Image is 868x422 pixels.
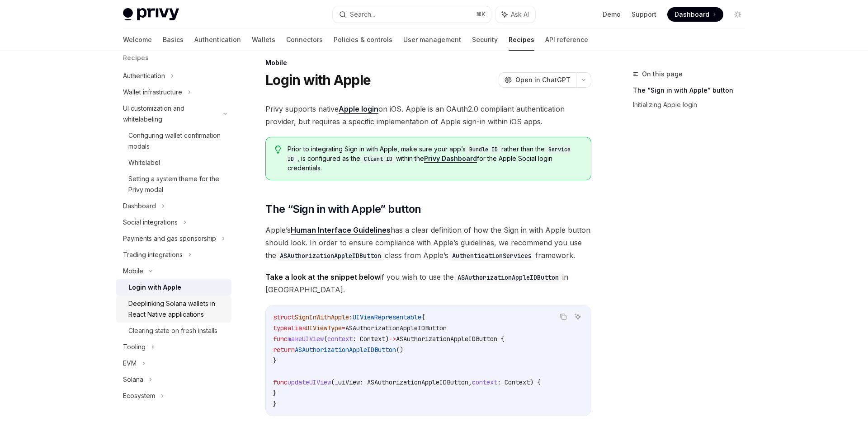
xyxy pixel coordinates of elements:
[288,145,582,173] span: Prior to integrating Sign in with Apple, make sure your app’s rather than the , is configured as ...
[360,378,472,386] span: : ASAuthorizationAppleIDButton,
[511,10,529,19] span: Ask AI
[123,390,155,401] div: Ecosystem
[116,127,231,155] a: Configuring wallet confirmation modals
[667,7,723,22] a: Dashboard
[123,233,216,244] div: Payments and gas sponsorship
[403,29,461,51] a: User management
[265,58,591,67] div: Mobile
[286,29,323,51] a: Connectors
[265,103,591,128] span: Privy supports native on iOS. Apple is an OAuth2.0 compliant authentication provider, but require...
[360,155,396,164] code: Client ID
[339,104,378,114] a: Apple login
[116,279,231,295] a: Login with Apple
[642,69,683,80] span: On this page
[495,6,535,23] button: Ask AI
[472,378,497,386] span: context
[342,324,345,332] span: =
[123,87,182,98] div: Wallet infrastructure
[333,6,491,23] button: Search...⌘K
[116,155,231,171] a: Whitelabel
[273,389,277,397] span: }
[265,224,591,262] span: Apple’s has a clear definition of how the Sign in with Apple button should look. In order to ensu...
[276,251,385,261] code: ASAuthorizationAppleIDButton
[633,98,752,112] a: Initializing Apple login
[128,130,226,152] div: Configuring wallet confirmation modals
[273,313,295,321] span: struct
[194,29,241,51] a: Authentication
[123,266,143,277] div: Mobile
[731,7,745,22] button: Toggle dark mode
[515,75,571,84] span: Open in ChatGPT
[557,311,569,323] button: Copy the contents from the code block
[353,335,389,343] span: : Context)
[675,10,709,19] span: Dashboard
[572,311,584,323] button: Ask AI
[632,10,656,19] a: Support
[396,335,505,343] span: ASAuthorizationAppleIDButton {
[288,335,324,343] span: makeUIView
[350,9,375,20] div: Search...
[273,324,306,332] span: typealias
[295,346,396,354] span: ASAuthorizationAppleIDButton
[497,378,541,386] span: : Context) {
[265,271,591,296] span: if you wish to use the in [GEOGRAPHIC_DATA].
[288,145,571,164] code: Service ID
[273,356,277,365] span: }
[421,313,425,321] span: {
[509,29,534,51] a: Recipes
[275,145,281,154] svg: Tip
[123,358,137,369] div: EVM
[252,29,275,51] a: Wallets
[288,378,331,386] span: updateUIView
[128,325,217,336] div: Clearing state on fresh installs
[123,70,165,81] div: Authentication
[116,171,231,198] a: Setting a system theme for the Privy modal
[389,335,396,343] span: ->
[123,201,156,211] div: Dashboard
[265,202,421,216] span: The “Sign in with Apple” button
[424,155,477,163] a: Privy Dashboard
[334,29,392,51] a: Policies & controls
[123,217,178,228] div: Social integrations
[335,378,338,386] span: _
[331,378,335,386] span: (
[128,298,226,320] div: Deeplinking Solana wallets in React Native applications
[123,374,143,385] div: Solana
[338,378,360,386] span: uiView
[396,346,403,354] span: ()
[345,324,447,332] span: ASAuthorizationAppleIDButton
[324,335,327,343] span: (
[116,295,231,323] a: Deeplinking Solana wallets in React Native applications
[128,282,181,293] div: Login with Apple
[466,145,501,154] code: Bundle ID
[295,313,349,321] span: SignInWithApple
[265,72,371,88] h1: Login with Apple
[327,335,353,343] span: context
[123,29,152,51] a: Welcome
[273,346,295,354] span: return
[123,8,179,21] img: light logo
[448,251,535,261] code: AuthenticationServices
[123,342,146,352] div: Tooling
[545,29,588,51] a: API reference
[633,83,752,98] a: The “Sign in with Apple” button
[499,72,576,88] button: Open in ChatGPT
[273,378,288,386] span: func
[163,29,184,51] a: Basics
[603,10,621,19] a: Demo
[123,103,218,125] div: UI customization and whitelabeling
[472,29,498,51] a: Security
[273,335,288,343] span: func
[265,272,380,281] strong: Take a look at the snippet below
[128,173,226,195] div: Setting a system theme for the Privy modal
[128,157,160,168] div: Whitelabel
[349,313,353,321] span: :
[291,225,391,235] a: Human Interface Guidelines
[353,313,421,321] span: UIViewRepresentable
[476,11,486,18] span: ⌘ K
[123,249,183,260] div: Trading integrations
[306,324,342,332] span: UIViewType
[454,272,562,282] code: ASAuthorizationAppleIDButton
[116,323,231,339] a: Clearing state on fresh installs
[273,400,277,408] span: }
